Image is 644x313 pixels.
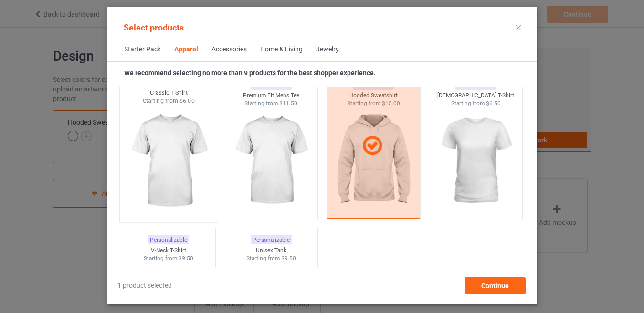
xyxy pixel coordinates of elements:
span: $6.50 [486,100,500,107]
div: Personalizable [250,235,291,245]
span: $9.50 [281,255,296,262]
img: regular.jpg [433,107,518,214]
span: 1 product selected [117,281,172,291]
img: regular.jpg [124,105,213,217]
div: Jewelry [316,45,339,54]
div: Starting from [119,97,217,105]
span: $11.50 [279,100,297,107]
div: Starting from [122,254,215,263]
span: $9.50 [179,255,193,262]
div: Starting from [429,100,522,108]
img: regular.jpg [228,107,314,214]
strong: We recommend selecting no more than 9 products for the best shopper experience. [124,69,376,77]
div: Home & Living [260,45,303,54]
span: Select products [124,22,184,32]
div: Premium Fit Mens Tee [224,91,317,100]
div: Starting from [224,254,317,263]
div: V-Neck T-Shirt [122,246,215,254]
div: Accessories [211,45,247,54]
div: Continue [464,277,525,294]
div: Starting from [224,100,317,108]
div: [DEMOGRAPHIC_DATA] T-Shirt [429,91,522,100]
div: Unisex Tank [224,246,317,254]
span: $6.00 [179,98,195,105]
div: Classic T-Shirt [119,89,217,97]
span: Starter Pack [117,38,168,61]
div: Apparel [174,45,198,54]
div: Personalizable [148,235,189,245]
span: Continue [481,282,508,290]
